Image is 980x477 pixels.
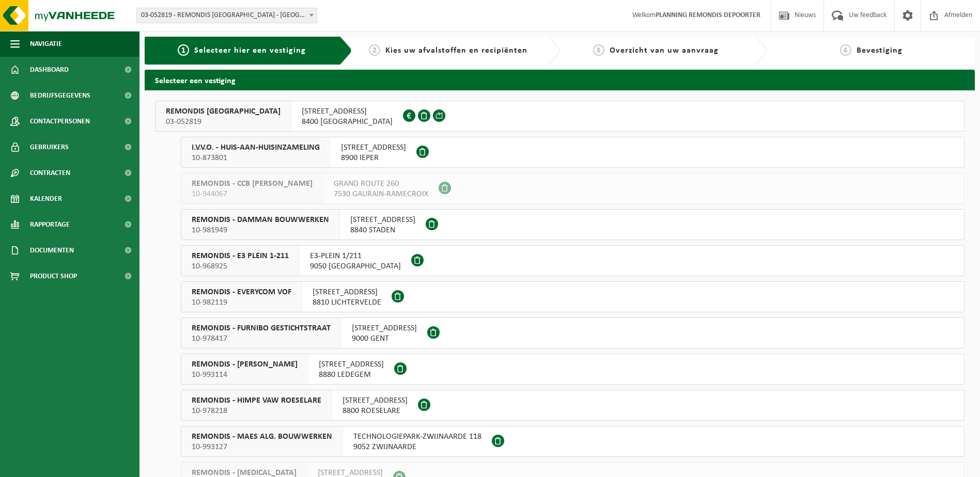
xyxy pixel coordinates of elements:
button: REMONDIS - MAES ALG. BOUWWERKEN 10-993127 TECHNOLOGIEPARK-ZWIJNAARDE 1189052 ZWIJNAARDE [181,426,965,457]
span: 8810 LICHTERVELDE [313,297,381,308]
span: 10-968925 [192,261,289,272]
span: 9052 ZWIJNAARDE [353,442,481,452]
span: [STREET_ADDRESS] [302,106,393,117]
span: 1 [178,44,189,56]
span: 10-978417 [192,333,331,344]
span: 03-052819 [166,117,281,127]
span: 10-981949 [192,225,329,235]
span: REMONDIS - CCB [PERSON_NAME] [192,179,313,189]
span: TECHNOLOGIEPARK-ZWIJNAARDE 118 [353,432,481,442]
span: 4 [840,44,851,56]
strong: PLANNING REMONDIS DEPOORTER [656,11,760,19]
span: REMONDIS - EVERYCOM VOF [192,287,291,297]
span: 8400 [GEOGRAPHIC_DATA] [302,117,393,127]
span: Overzicht van uw aanvraag [610,46,719,55]
span: [STREET_ADDRESS] [341,142,406,153]
span: Dashboard [30,57,69,83]
span: REMONDIS [GEOGRAPHIC_DATA] [166,106,281,117]
span: 9050 [GEOGRAPHIC_DATA] [310,261,401,272]
button: I.V.V.O. - HUIS-AAN-HUISINZAMELING 10-873801 [STREET_ADDRESS]8900 IEPER [181,137,965,168]
span: 10-993114 [192,370,298,380]
button: REMONDIS - FURNIBO GESTICHTSTRAAT 10-978417 [STREET_ADDRESS]9000 GENT [181,317,965,348]
span: [STREET_ADDRESS] [343,395,408,406]
span: Bedrijfsgegevens [30,83,90,108]
button: REMONDIS - HIMPE VAW ROESELARE 10-978218 [STREET_ADDRESS]8800 ROESELARE [181,390,965,421]
span: REMONDIS - [PERSON_NAME] [192,359,298,370]
button: REMONDIS - DAMMAN BOUWWERKEN 10-981949 [STREET_ADDRESS]8840 STADEN [181,209,965,240]
span: I.V.V.O. - HUIS-AAN-HUISINZAMELING [192,142,320,153]
span: Product Shop [30,263,77,289]
span: REMONDIS - E3 PLEIN 1-211 [192,251,289,261]
span: Contracten [30,160,70,186]
button: REMONDIS - [PERSON_NAME] 10-993114 [STREET_ADDRESS]8880 LEDEGEM [181,354,965,385]
span: [STREET_ADDRESS] [313,287,381,297]
span: [STREET_ADDRESS] [350,215,415,225]
span: E3-PLEIN 1/211 [310,251,401,261]
span: Kalender [30,186,62,212]
span: Documenten [30,237,74,263]
span: 8880 LEDEGEM [319,370,384,380]
span: Selecteer hier een vestiging [194,46,306,55]
span: Navigatie [30,31,62,57]
span: 10-982119 [192,297,291,308]
span: 8900 IEPER [341,153,406,163]
span: REMONDIS - MAES ALG. BOUWWERKEN [192,432,332,442]
span: Contactpersonen [30,108,90,134]
button: REMONDIS - EVERYCOM VOF 10-982119 [STREET_ADDRESS]8810 LICHTERVELDE [181,281,965,312]
span: [STREET_ADDRESS] [352,323,417,333]
span: 9000 GENT [352,333,417,344]
span: 10-873801 [192,153,320,163]
span: 7530 GAURAIN-RAMECROIX [334,189,428,199]
span: Gebruikers [30,134,69,160]
span: 10-944067 [192,189,313,199]
span: REMONDIS - HIMPE VAW ROESELARE [192,395,321,406]
span: GRAND ROUTE 260 [334,179,428,189]
span: 03-052819 - REMONDIS WEST-VLAANDEREN - OOSTENDE [137,8,317,23]
button: REMONDIS [GEOGRAPHIC_DATA] 03-052819 [STREET_ADDRESS]8400 [GEOGRAPHIC_DATA] [155,101,965,132]
span: REMONDIS - FURNIBO GESTICHTSTRAAT [192,323,331,333]
span: REMONDIS - DAMMAN BOUWWERKEN [192,215,329,225]
span: [STREET_ADDRESS] [319,359,384,370]
span: 03-052819 - REMONDIS WEST-VLAANDEREN - OOSTENDE [136,8,317,23]
span: 8800 ROESELARE [343,406,408,416]
span: 10-993127 [192,442,332,452]
span: Bevestiging [857,46,903,55]
span: Kies uw afvalstoffen en recipiënten [385,46,527,55]
h2: Selecteer een vestiging [145,70,975,90]
span: 3 [593,44,604,56]
span: 8840 STADEN [350,225,415,235]
span: 10-978218 [192,406,321,416]
span: 2 [369,44,380,56]
button: REMONDIS - E3 PLEIN 1-211 10-968925 E3-PLEIN 1/2119050 [GEOGRAPHIC_DATA] [181,245,965,276]
span: Rapportage [30,212,70,237]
